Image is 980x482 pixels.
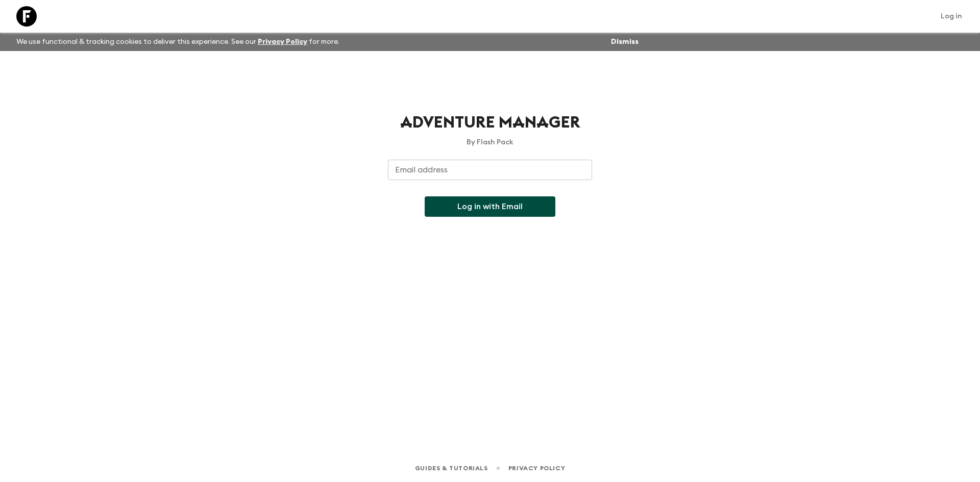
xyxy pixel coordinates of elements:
button: Dismiss [608,35,641,49]
p: We use functional & tracking cookies to deliver this experience. See our for more. [12,33,344,51]
a: Log in [935,9,968,23]
a: Privacy Policy [258,38,307,45]
a: Privacy Policy [508,463,565,474]
a: Guides & Tutorials [415,463,488,474]
button: Log in with Email [425,196,555,217]
p: By Flash Pack [388,137,592,147]
h1: Adventure Manager [388,112,592,133]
